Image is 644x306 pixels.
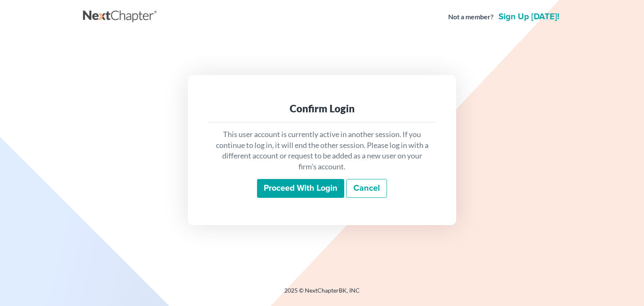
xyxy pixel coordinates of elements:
input: Proceed with login [257,179,344,198]
div: Confirm Login [215,102,429,115]
p: This user account is currently active in another session. If you continue to log in, it will end ... [215,129,429,172]
a: Cancel [346,179,387,198]
strong: Not a member? [448,12,493,22]
a: Sign up [DATE]! [497,13,561,21]
div: 2025 © NextChapterBK, INC [83,286,561,301]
